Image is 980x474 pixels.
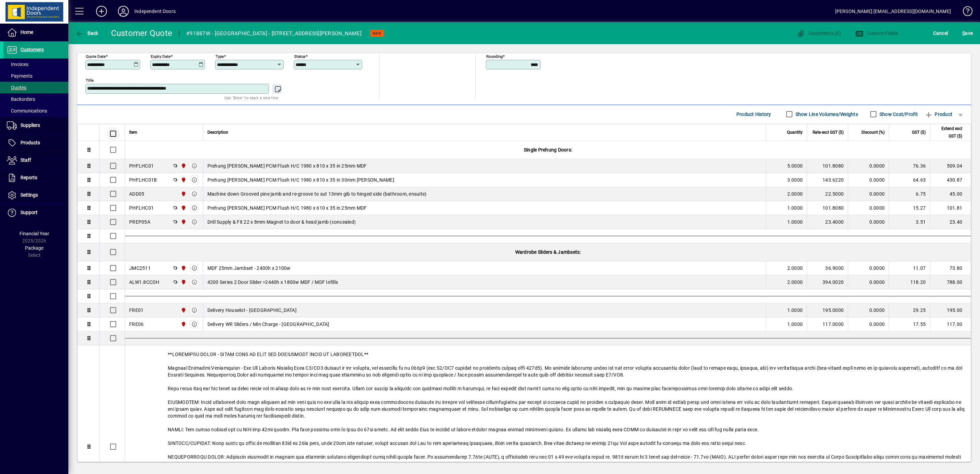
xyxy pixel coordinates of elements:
[787,205,803,211] span: 1.0000
[129,307,144,314] div: FRE01
[889,159,930,173] td: 76.36
[3,204,68,221] a: Support
[19,231,49,236] span: Financial Year
[179,218,187,226] span: Christchurch
[7,96,35,102] span: Backorders
[848,303,889,317] td: 0.0000
[930,201,971,215] td: 101.81
[207,190,427,197] span: Machine down Grooved pine jamb and re-groove to sut 13mm gib to hinged side (bathroom, ensuite)
[848,215,889,229] td: 0.0000
[179,264,187,272] span: Christchurch
[76,30,98,36] span: Back
[861,129,885,136] span: Discount (%)
[794,111,858,118] label: Show Line Volumes/Weights
[933,28,948,39] span: Cancel
[787,265,803,272] span: 2.0000
[787,321,803,328] span: 1.0000
[179,190,187,198] span: Christchurch
[3,82,68,93] a: Quotes
[207,129,228,136] span: Description
[848,187,889,201] td: 0.0000
[811,190,844,197] div: 22.5000
[294,54,305,58] mat-label: Status
[889,187,930,201] td: 6.75
[151,54,171,58] mat-label: Expiry date
[912,129,926,136] span: GST ($)
[855,30,898,36] span: Custom Fields
[21,140,40,145] span: Products
[3,169,68,186] a: Reports
[811,219,844,225] div: 23.4000
[179,320,187,328] span: Christchurch
[889,261,930,275] td: 11.07
[930,173,971,187] td: 430.87
[134,6,176,17] div: Independent Doors
[207,219,356,225] span: Drill Supply & Fit 22 x 8mm Magnet to door & head jamb (concealed)
[961,27,975,39] button: Save
[925,109,952,120] span: Product
[878,111,918,118] label: Show Cost/Profit
[962,30,965,36] span: S
[889,201,930,215] td: 15.27
[811,265,844,272] div: 36.9000
[129,176,157,183] div: PHFLHC01B
[787,307,803,314] span: 1.0000
[930,275,971,289] td: 788.00
[7,73,32,79] span: Payments
[811,162,844,169] div: 101.8080
[889,173,930,187] td: 64.63
[848,201,889,215] td: 0.0000
[930,187,971,201] td: 45.00
[207,162,367,169] span: Prehung [PERSON_NAME] PCM Flush H/C 1980 x 810 x 35 in 25mm MDF
[224,94,278,102] mat-hint: Use 'Enter' to start a new line
[179,278,187,286] span: Christchurch
[736,109,771,120] span: Product History
[207,265,291,272] span: MDF 25mm Jambset - 2400h x 2100w
[734,108,774,120] button: Product History
[811,307,844,314] div: 195.0000
[854,27,900,39] button: Custom Fields
[835,6,951,17] div: [PERSON_NAME] [EMAIL_ADDRESS][DOMAIN_NAME]
[3,134,68,152] a: Products
[795,27,843,39] button: Documents (0)
[68,27,106,39] app-page-header-button: Back
[787,279,803,286] span: 2.0000
[111,28,173,39] div: Customer Quote
[207,205,367,211] span: Prehung [PERSON_NAME] PCM Flush H/C 1980 x 610 x 35 in 25mm MDF
[125,243,971,261] div: Wardrobe Sliders & Jambsets:
[112,5,134,17] button: Profile
[921,108,956,120] button: Product
[811,321,844,328] div: 117.0000
[7,85,26,90] span: Quotes
[797,30,841,36] span: Documents (0)
[21,29,33,35] span: Home
[930,159,971,173] td: 509.04
[889,303,930,317] td: 29.25
[21,175,37,180] span: Reports
[3,58,68,70] a: Invoices
[3,187,68,204] a: Settings
[811,176,844,183] div: 143.6220
[787,162,803,169] span: 5.0000
[207,176,394,183] span: Prehung [PERSON_NAME] PCM Flush H/C 1980 x 810 x 35 in 30mm [PERSON_NAME]
[848,173,889,187] td: 0.0000
[129,129,137,136] span: Item
[889,275,930,289] td: 118.20
[25,245,43,251] span: Package
[179,176,187,184] span: Christchurch
[3,24,68,41] a: Home
[21,210,38,215] span: Support
[787,176,803,183] span: 3.0000
[848,275,889,289] td: 0.0000
[129,265,151,272] div: JMC2511
[91,5,112,17] button: Add
[129,205,154,211] div: PHFLHC01
[848,317,889,331] td: 0.0000
[129,321,144,328] div: FRE06
[179,162,187,170] span: Christchurch
[86,54,106,58] mat-label: Quote date
[7,62,28,67] span: Invoices
[848,261,889,275] td: 0.0000
[962,28,973,39] span: ave
[207,307,297,314] span: Delivery Houselot - [GEOGRAPHIC_DATA]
